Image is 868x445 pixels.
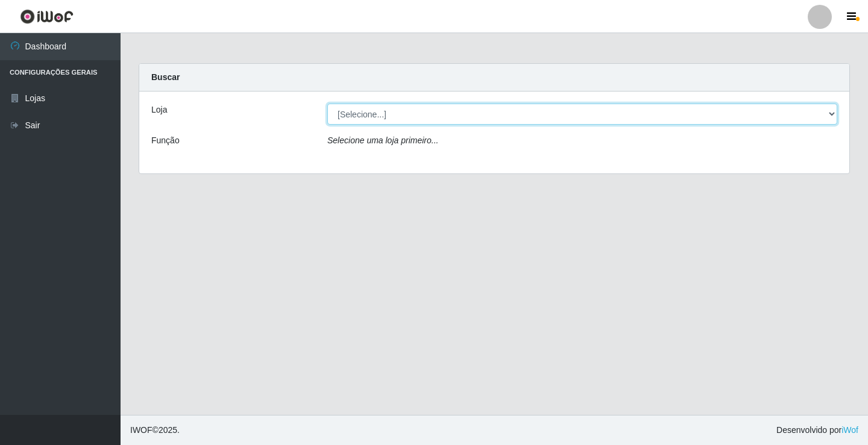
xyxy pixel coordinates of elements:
[151,134,180,147] label: Função
[776,424,858,437] span: Desenvolvido por
[151,72,180,82] strong: Buscar
[327,135,438,145] i: Selecione uma loja primeiro...
[20,9,74,24] img: CoreUI Logo
[841,425,858,435] a: iWof
[130,425,153,435] span: IWOF
[130,424,180,437] span: © 2025 .
[151,104,167,116] label: Loja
